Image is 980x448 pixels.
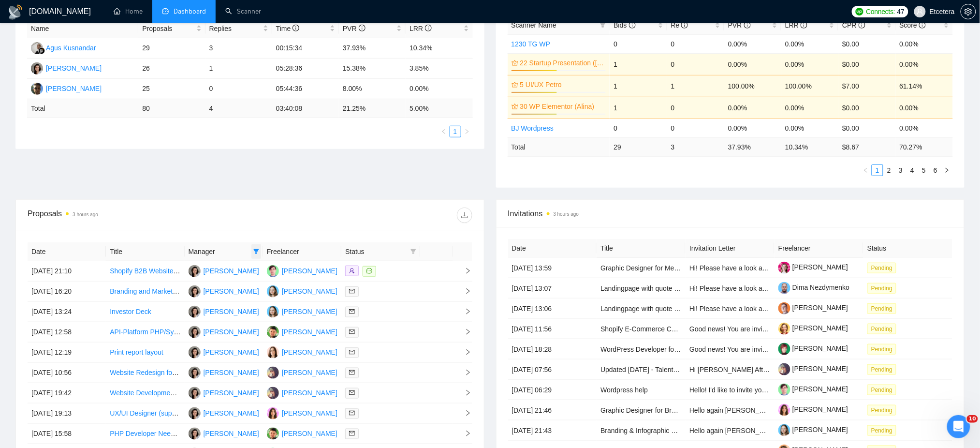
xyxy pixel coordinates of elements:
span: info-circle [919,22,926,29]
a: Pending [867,304,900,312]
a: [PERSON_NAME] [778,304,848,312]
img: c1U28jQPTAyuiOlES-TwaD6mGLCkmTDfLtTFebe1xB4CWi2bcOC8xitlq9HfN90Gqy [778,404,790,416]
td: 29 [138,38,205,59]
th: Manager [185,242,263,261]
button: download [457,208,472,223]
a: PS[PERSON_NAME] [267,388,337,396]
img: c1WxvaZJbEkjYskB_NLkd46d563zNhCYqpob2QYOt_ABmdev5F_TzxK5jj4umUDMAG [778,384,790,396]
span: info-circle [359,25,366,31]
span: crown [512,103,518,110]
td: 5.00 % [406,99,472,118]
a: [PERSON_NAME] [778,365,848,373]
a: VY[PERSON_NAME] [267,287,337,295]
td: 05:44:36 [272,79,339,99]
div: [PERSON_NAME] [282,286,337,297]
span: Pending [867,425,896,436]
img: TT [189,367,201,379]
td: 0 [610,119,667,137]
div: Proposals [28,208,250,223]
td: Total [508,137,610,156]
span: Manager [189,246,249,257]
td: Branding and Marketing Materials for Master Planned Community in Florida [106,282,184,302]
div: [PERSON_NAME] [204,428,259,439]
td: [DATE] 13:06 [508,299,597,319]
a: Landingpage with quote calculator [600,284,703,292]
th: Title [106,242,184,261]
a: Pending [867,426,900,434]
div: [PERSON_NAME] [204,347,259,358]
span: Proposals [142,23,194,34]
a: 1 [872,165,883,176]
td: 100.00% [781,75,838,97]
a: TT[PERSON_NAME] [189,409,259,417]
span: info-circle [681,22,688,29]
a: 3 [895,165,906,176]
span: Pending [867,364,896,375]
a: 1 [450,126,461,137]
li: 3 [895,164,907,176]
a: [PERSON_NAME] [778,405,848,413]
td: 0.00% [781,119,838,137]
a: TT[PERSON_NAME] [189,307,259,315]
div: [PERSON_NAME] [282,327,337,337]
span: Pending [867,303,896,314]
td: 80 [138,99,205,118]
a: 1230 TG WP [512,40,551,48]
td: 1 [610,53,667,75]
span: right [464,129,470,134]
td: 0 [205,79,272,99]
button: right [461,126,473,137]
div: [PERSON_NAME] [282,306,337,317]
span: Pending [867,324,896,334]
button: left [860,164,872,176]
a: TT[PERSON_NAME] [31,64,102,72]
a: 6 [930,165,941,176]
img: logo [8,4,23,20]
a: WordPress Developer for Multi-Location Template (Per-Location Blog + Access Control) [600,345,863,353]
td: 1 [610,75,667,97]
time: 3 hours ago [554,211,579,217]
td: 25 [138,79,205,99]
td: Shopify B2B Website Migration & ERP Integration [106,261,184,282]
td: Total [27,99,138,118]
img: c1UoaMzKBY-GWbreaV7sVF2LUs3COLKK0XpZn8apeAot5vY1XfLaDMeTNzu3tJ2YMy [778,363,790,375]
td: 0.00% [781,97,838,119]
a: BJ Wordpress [512,124,554,132]
td: 0 [610,34,667,53]
a: Dima Nezdymenko [778,284,849,291]
span: dashboard [162,8,169,15]
span: crown [512,81,518,88]
td: 0.00% [896,97,953,119]
img: TT [189,306,201,318]
span: Dashboard [174,7,206,15]
td: 70.27 % [896,137,953,156]
div: [PERSON_NAME] [204,266,259,276]
span: Score [900,21,926,29]
td: 26 [138,59,205,79]
img: TT [31,62,43,75]
span: Time [276,25,299,32]
span: mail [349,329,355,335]
span: mail [349,431,355,436]
span: mail [349,410,355,416]
span: Pending [867,263,896,273]
img: LL [267,428,279,440]
a: Pending [867,325,900,332]
td: 0.00% [724,34,781,53]
span: info-circle [629,22,636,29]
td: 0.00% [896,34,953,53]
a: [PERSON_NAME] [778,263,848,271]
img: TT [189,265,201,277]
img: AK [31,42,43,54]
li: 2 [883,164,895,176]
a: [PERSON_NAME] [778,385,848,393]
td: 0 [667,97,724,119]
th: Invitation Letter [686,239,775,258]
img: AV [267,346,279,358]
div: [PERSON_NAME] [282,367,337,378]
img: gigradar-bm.png [38,47,45,54]
a: Website Redesign for Our Company [110,369,219,376]
span: Scanner Name [512,21,556,29]
th: Replies [205,19,272,38]
img: c1uQAp2P99HDXYUFkeHKoeFwhe7Elps9CCLFLliUPMTetWuUr07oTfKPrUlrsnlI0k [778,302,790,314]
